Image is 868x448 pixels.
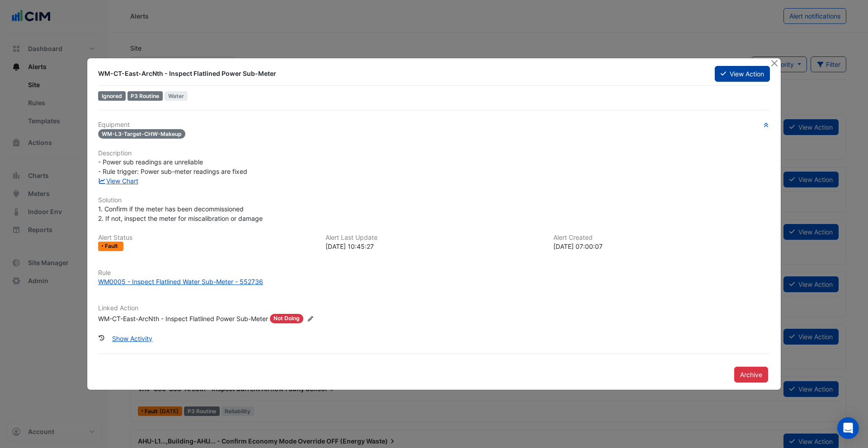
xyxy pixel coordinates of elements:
[98,277,263,286] div: WM0005 - Inspect Flatlined Water Sub-Meter - 552736
[98,304,770,312] h6: Linked Action
[98,129,185,139] span: WM-L3-Target-CHW-Makeup
[307,315,314,322] fa-icon: Edit Linked Action
[98,121,770,129] h6: Equipment
[769,58,779,68] button: Close
[106,331,158,346] button: Show Activity
[98,149,770,157] h6: Description
[98,314,268,323] div: WM-CT-East-ArcNth - Inspect Flatlined Power Sub-Meter
[98,234,315,242] h6: Alert Status
[105,243,120,249] span: Fault
[98,177,138,185] a: View Chart
[98,269,770,277] h6: Rule
[553,234,770,242] h6: Alert Created
[715,66,770,82] button: View Action
[127,91,163,101] div: P3 Routine
[98,158,247,175] span: - Power sub readings are unreliable - Rule trigger: Power sub-meter readings are fixed
[98,91,126,101] span: Ignored
[98,196,770,204] h6: Solution
[270,314,303,323] span: Not Doing
[98,277,770,286] a: WM0005 - Inspect Flatlined Water Sub-Meter - 552736
[98,69,704,78] div: WM-CT-East-ArcNth - Inspect Flatlined Power Sub-Meter
[165,91,188,101] span: Water
[553,242,770,251] div: [DATE] 07:00:07
[325,242,542,251] div: [DATE] 10:45:27
[98,205,263,222] span: 1. Confirm if the meter has been decommissioned 2. If not, inspect the meter for miscalibration o...
[837,417,859,439] div: Open Intercom Messenger
[734,367,768,383] button: Archive
[325,234,542,242] h6: Alert Last Update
